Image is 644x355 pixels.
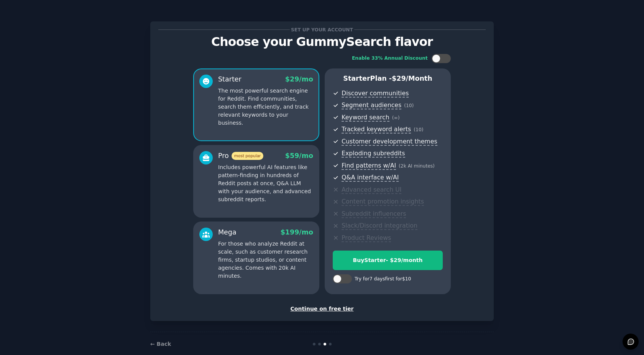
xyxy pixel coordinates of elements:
[414,127,423,132] span: ( 10 )
[218,87,313,127] p: The most powerful search engine for Reddit. Find communities, search them efficiently, and track ...
[342,114,389,122] span: Keyword search
[232,152,264,160] span: most popular
[333,74,443,83] p: Starter Plan -
[218,151,263,161] div: Pro
[342,174,399,182] span: Q&A interface w/AI
[392,75,432,82] span: $ 29 /month
[158,305,486,313] div: Continue on free tier
[218,228,237,237] div: Mega
[158,35,486,49] p: Choose your GummySearch flavor
[342,222,417,230] span: Slack/Discord integration
[285,152,313,160] span: $ 59 /mo
[342,90,409,98] span: Discover communities
[285,75,313,83] span: $ 29 /mo
[333,256,442,264] div: Buy Starter - $ 29 /month
[342,138,437,146] span: Customer development themes
[218,75,242,84] div: Starter
[342,210,406,218] span: Subreddit influencers
[342,125,411,134] span: Tracked keyword alerts
[342,234,391,242] span: Product Reviews
[352,55,428,62] div: Enable 33% Annual Discount
[342,198,424,206] span: Content promotion insights
[281,228,313,236] span: $ 199 /mo
[333,251,443,270] button: BuyStarter- $29/month
[404,103,414,108] span: ( 10 )
[290,26,355,34] span: Set up your account
[218,163,313,204] p: Includes powerful AI features like pattern-finding in hundreds of Reddit posts at once, Q&A LLM w...
[342,150,405,158] span: Exploding subreddits
[342,101,401,109] span: Segment audiences
[355,276,411,283] div: Try for 7 days first for $10
[399,163,435,169] span: ( 2k AI minutes )
[342,162,396,170] span: Find patterns w/AI
[150,341,171,347] a: ← Back
[342,186,401,194] span: Advanced search UI
[218,240,313,280] p: For those who analyze Reddit at scale, such as customer research firms, startup studios, or conte...
[392,115,400,121] span: ( ∞ )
